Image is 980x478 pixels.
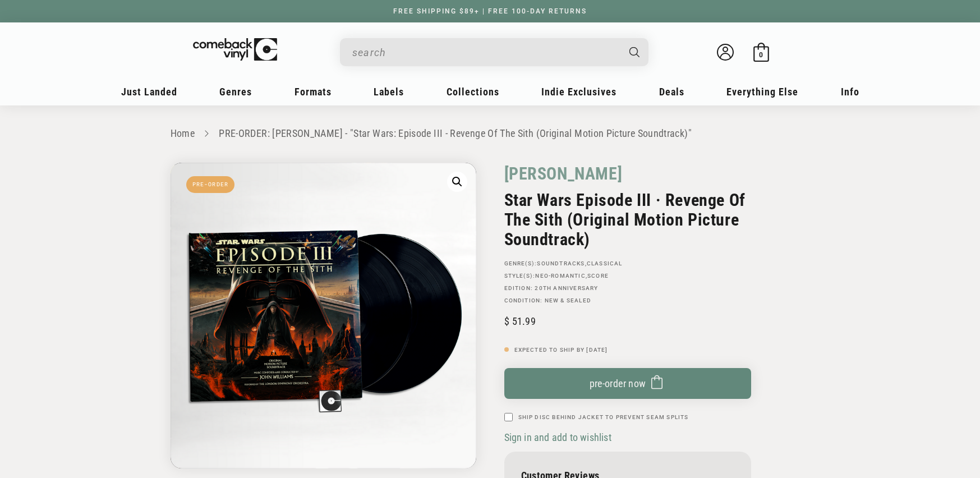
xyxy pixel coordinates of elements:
[514,347,608,353] span: Expected To Ship By [DATE]
[504,163,623,185] a: [PERSON_NAME]
[504,190,751,249] h2: Star Wars Episode III · Revenge Of The Sith (Original Motion Picture Soundtrack)
[537,260,585,266] a: Soundtracks
[295,86,332,98] span: Formats
[659,86,684,98] span: Deals
[340,38,648,66] div: Search
[504,368,751,399] button: pre-order now
[504,297,751,304] p: Condition: New & Sealed
[504,260,751,267] p: GENRE(S): ,
[535,273,585,279] a: Neo-Romantic
[587,273,609,279] a: Score
[590,378,646,389] span: pre-order now
[841,86,859,98] span: Info
[619,38,650,66] button: Search
[587,260,623,266] a: Classical
[504,285,751,292] p: Edition: 20th Anniversary
[504,431,611,443] span: Sign in and add to wishlist
[504,315,509,327] span: $
[219,127,692,139] a: PRE-ORDER: [PERSON_NAME] - "Star Wars: Episode III - Revenge Of The Sith (Original Motion Picture...
[504,431,615,444] button: Sign in and add to wishlist
[518,413,689,421] label: Ship Disc Behind Jacket To Prevent Seam Splits
[726,86,798,98] span: Everything Else
[186,176,235,193] span: Pre-Order
[121,86,177,98] span: Just Landed
[171,126,810,142] nav: breadcrumbs
[541,86,616,98] span: Indie Exclusives
[759,50,763,59] span: 0
[504,315,536,327] span: 51.99
[504,273,751,279] p: STYLE(S): ,
[352,41,618,64] input: search
[382,7,598,15] a: FREE SHIPPING $89+ | FREE 100-DAY RETURNS
[447,86,499,98] span: Collections
[374,86,404,98] span: Labels
[171,127,195,139] a: Home
[219,86,252,98] span: Genres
